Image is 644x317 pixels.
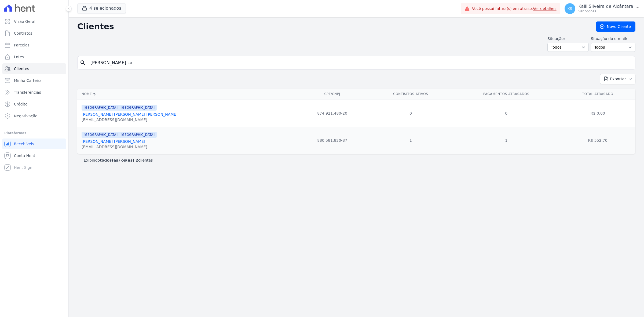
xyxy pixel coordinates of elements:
a: [PERSON_NAME] [PERSON_NAME] [PERSON_NAME] [82,112,178,116]
td: R$ 0,00 [560,100,635,127]
td: 0 [369,100,452,127]
a: Crédito [2,99,66,110]
span: Negativação [14,113,38,119]
b: todos(as) os(as) 2 [100,158,138,162]
h2: Clientes [77,22,587,31]
span: Você possui fatura(s) em atraso. [472,6,557,12]
th: Nome [77,89,296,100]
a: Parcelas [2,40,66,50]
label: Situação do e-mail: [591,36,635,42]
p: Exibindo clientes [84,158,153,163]
th: Contratos Ativos [369,89,452,100]
a: Clientes [2,63,66,74]
td: 1 [369,127,452,154]
a: Novo Cliente [596,21,635,32]
span: Transferências [14,90,41,95]
a: Conta Hent [2,150,66,161]
span: Conta Hent [14,153,35,158]
div: Plataformas [4,130,64,136]
span: Visão Geral [14,19,35,24]
span: Contratos [14,31,32,36]
th: CPF/CNPJ [296,89,369,100]
span: Minha Carteira [14,78,42,83]
a: Contratos [2,28,66,39]
td: R$ 552,70 [560,127,635,154]
a: Visão Geral [2,16,66,27]
p: Ver opções [579,9,633,13]
span: Lotes [14,54,24,60]
span: Crédito [14,101,28,107]
button: 4 selecionados [77,3,126,13]
i: search [80,60,86,66]
a: [PERSON_NAME] [PERSON_NAME] [82,139,145,144]
button: KS Kalil Silveira de Alcântara Ver opções [560,1,644,16]
a: Lotes [2,52,66,62]
span: KS [568,7,572,10]
label: Situação: [547,36,589,42]
button: Exportar [600,74,635,84]
div: [EMAIL_ADDRESS][DOMAIN_NAME] [82,117,178,122]
a: Recebíveis [2,139,66,149]
td: 1 [452,127,560,154]
span: Clientes [14,66,29,71]
a: Negativação [2,111,66,121]
div: [EMAIL_ADDRESS][DOMAIN_NAME] [82,144,157,150]
p: Kalil Silveira de Alcântara [579,4,633,9]
a: Transferências [2,87,66,98]
th: Pagamentos Atrasados [452,89,560,100]
a: Ver detalhes [533,6,557,11]
td: 880.581.820-87 [296,127,369,154]
th: Total Atrasado [560,89,635,100]
input: Buscar por nome, CPF ou e-mail [87,57,633,68]
span: Parcelas [14,42,30,48]
td: 874.921.480-20 [296,100,369,127]
a: Minha Carteira [2,75,66,86]
span: [GEOGRAPHIC_DATA] - [GEOGRAPHIC_DATA] [82,132,157,138]
span: [GEOGRAPHIC_DATA] - [GEOGRAPHIC_DATA] [82,105,157,111]
span: Recebíveis [14,141,34,147]
td: 0 [452,100,560,127]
